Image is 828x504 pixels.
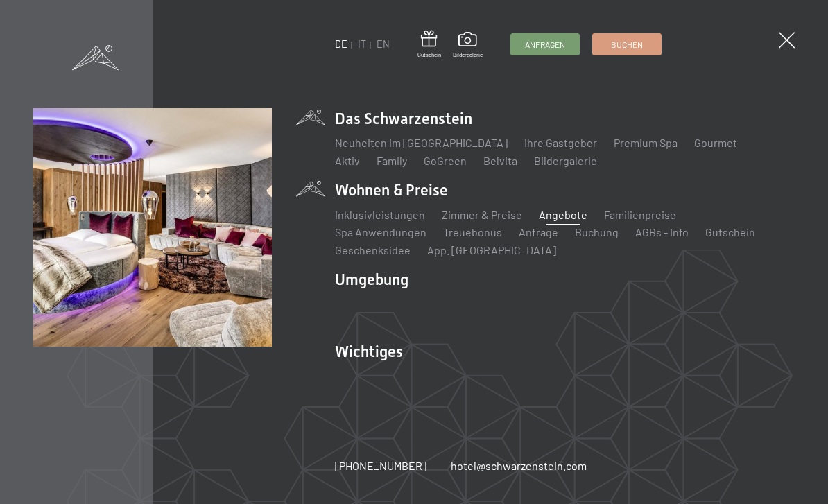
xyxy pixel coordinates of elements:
a: Gourmet [694,136,737,149]
a: Zimmer & Preise [442,208,522,221]
a: [PHONE_NUMBER] [335,458,426,473]
a: Neuheiten im [GEOGRAPHIC_DATA] [335,136,508,149]
a: Familienpreise [604,208,676,221]
span: Bildergalerie [453,51,483,59]
a: Gutschein [705,225,755,238]
a: Anfrage [519,225,558,238]
a: Inklusivleistungen [335,208,425,221]
a: Bildergalerie [534,154,597,167]
a: Aktiv [335,154,360,167]
a: AGBs - Info [635,225,689,238]
span: Anfragen [525,39,565,51]
a: GoGreen [424,154,467,167]
a: Angebote [539,208,587,221]
a: hotel@schwarzenstein.com [451,458,587,473]
a: Bildergalerie [453,32,483,58]
a: Geschenksidee [335,243,411,257]
a: Family [377,154,407,167]
a: Premium Spa [614,136,678,149]
a: Buchen [593,34,661,55]
a: DE [335,38,347,50]
span: Gutschein [417,51,441,59]
a: Anfragen [511,34,579,55]
a: EN [377,38,390,50]
a: Belvita [483,154,517,167]
a: Ihre Gastgeber [524,136,597,149]
a: IT [358,38,366,50]
a: App. [GEOGRAPHIC_DATA] [427,243,556,257]
span: Buchen [611,39,643,51]
a: Buchung [575,225,619,238]
a: Gutschein [417,31,441,59]
a: Treuebonus [443,225,502,238]
span: [PHONE_NUMBER] [335,459,426,472]
a: Spa Anwendungen [335,225,426,238]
